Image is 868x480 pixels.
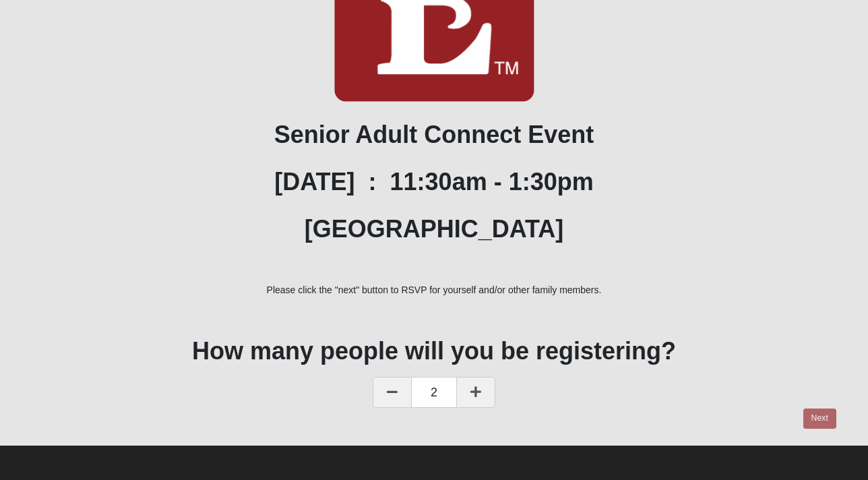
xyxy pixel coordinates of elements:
[32,283,836,297] p: Please click the "next" button to RSVP for yourself and/or other family members.
[32,120,836,149] h1: Senior Adult Connect Event
[32,167,836,196] h1: [DATE] : 11:30am - 1:30pm
[32,336,836,365] h1: How many people will you be registering?
[32,214,836,243] h1: [GEOGRAPHIC_DATA]
[412,377,456,408] span: 2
